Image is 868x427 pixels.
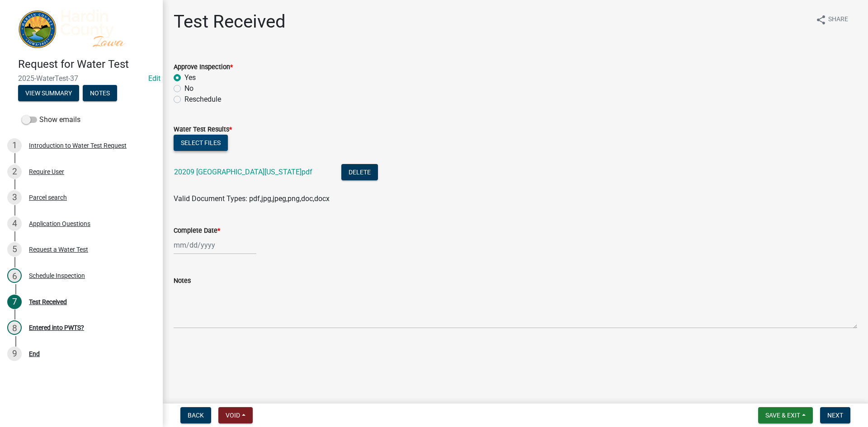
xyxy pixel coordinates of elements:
[820,407,850,423] button: Next
[174,194,330,203] span: Valid Document Types: pdf,jpg,jpeg,png,doc,docx
[188,412,204,419] span: Back
[184,72,196,83] label: Yes
[7,295,22,309] div: 7
[174,11,286,33] h1: Test Received
[29,142,127,149] div: Introduction to Water Test Request
[184,83,193,94] label: No
[29,299,67,305] div: Test Received
[7,190,22,205] div: 3
[83,90,117,98] wm-modal-confirm: Notes
[7,242,22,257] div: 5
[22,114,80,125] label: Show emails
[148,74,160,83] wm-modal-confirm: Edit Application Number
[29,221,90,227] div: Application Questions
[7,138,22,153] div: 1
[816,14,826,25] i: share
[174,127,232,133] label: Water Test Results
[808,11,855,28] button: shareShare
[29,272,85,279] div: Schedule Inspection
[7,216,22,231] div: 4
[18,85,79,101] button: View Summary
[341,164,378,180] button: Delete
[827,412,843,419] span: Next
[180,407,211,423] button: Back
[29,194,67,201] div: Parcel search
[29,351,40,357] div: End
[758,407,813,423] button: Save & Exit
[18,90,79,98] wm-modal-confirm: Summary
[174,135,228,151] button: Select files
[174,236,256,254] input: mm/dd/yyyy
[7,320,22,335] div: 8
[18,74,145,83] span: 2025-WaterTest-37
[29,324,84,331] div: Entered into PWTS?
[7,268,22,283] div: 6
[83,85,117,101] button: Notes
[765,412,800,419] span: Save & Exit
[174,64,233,70] label: Approve Inspection
[7,347,22,361] div: 9
[7,164,22,179] div: 2
[18,58,156,71] h4: Request for Water Test
[184,94,221,105] label: Reschedule
[828,14,848,25] span: Share
[174,228,220,234] label: Complete Date
[148,74,160,83] a: Edit
[174,278,191,284] label: Notes
[174,168,312,176] a: 20209 [GEOGRAPHIC_DATA][US_STATE]pdf
[226,412,240,419] span: Void
[341,169,378,177] wm-modal-confirm: Delete Document
[29,169,64,175] div: Require User
[29,246,88,253] div: Request a Water Test
[18,9,148,48] img: Hardin County, Iowa
[218,407,253,423] button: Void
